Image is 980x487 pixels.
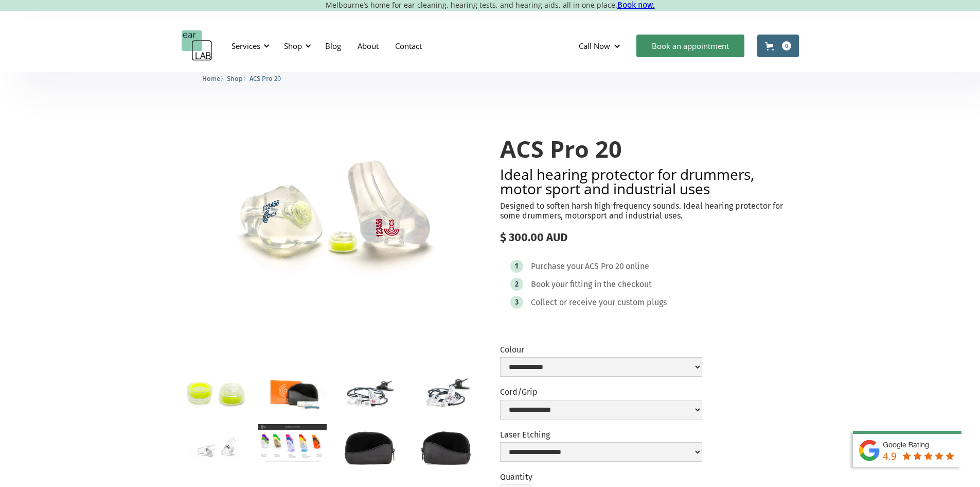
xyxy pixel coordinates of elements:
[202,75,220,82] span: Home
[531,297,667,308] div: Collect or receive your custom plugs
[250,73,281,83] a: ACS Pro 20
[258,370,327,416] a: open lightbox
[227,73,250,84] li: 〉
[335,370,403,415] a: open lightbox
[284,41,302,51] div: Shop
[412,424,480,469] a: open lightbox
[579,41,610,51] div: Call Now
[636,35,744,57] a: Book an appointment
[500,387,702,397] label: Cord/Grip
[227,73,243,83] a: Shop
[626,261,649,272] div: online
[782,41,791,51] div: 0
[227,75,243,82] span: Shop
[182,30,212,61] a: home
[500,201,799,221] p: Designed to soften harsh high-frequency sounds. Ideal hearing protector for some drummers, motors...
[531,279,652,290] div: Book your fitting in the checkout
[250,75,281,82] span: ACS Pro 20
[585,261,624,272] div: ACS Pro 20
[278,30,314,61] div: Shop
[335,424,403,469] a: open lightbox
[202,73,227,84] li: 〉
[182,370,250,415] a: open lightbox
[515,298,519,306] div: 3
[349,31,387,61] a: About
[182,115,480,321] img: ACS Pro 20
[757,35,799,57] a: Open cart
[182,115,480,321] a: open lightbox
[231,41,260,51] div: Services
[317,31,349,61] a: Blog
[500,167,799,196] h2: Ideal hearing protector for drummers, motor sport and industrial uses
[412,370,480,415] a: open lightbox
[515,262,518,270] div: 1
[500,231,799,244] div: $ 300.00 AUD
[531,261,583,272] div: Purchase your
[258,424,327,463] a: open lightbox
[202,73,220,83] a: Home
[225,30,273,61] div: Services
[387,31,430,61] a: Contact
[182,424,250,469] a: open lightbox
[500,345,702,355] label: Colour
[500,430,702,440] label: Laser Etching
[571,30,631,61] div: Call Now
[515,280,519,288] div: 2
[500,472,532,482] label: Quantity
[500,136,799,162] h1: ACS Pro 20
